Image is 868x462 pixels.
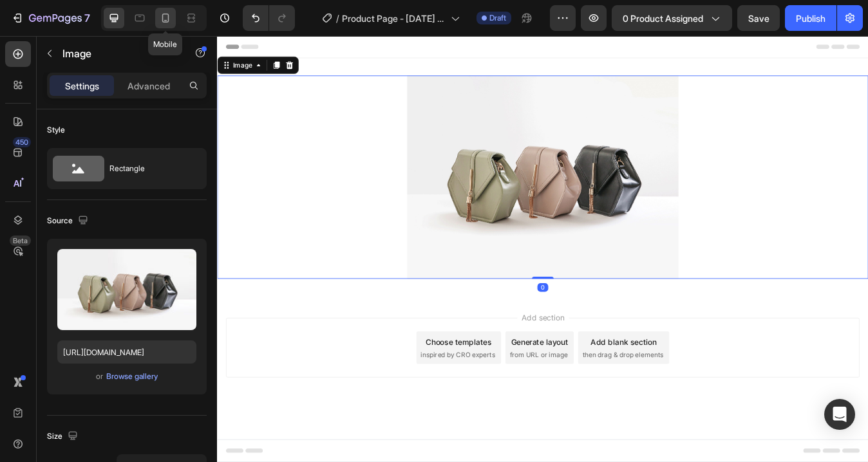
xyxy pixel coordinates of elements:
button: Save [737,5,780,31]
div: Size [47,428,80,445]
button: Browse gallery [106,370,158,383]
span: inspired by CRO experts [241,373,330,384]
div: 0 [380,293,393,304]
div: Undo/Redo [243,5,295,31]
span: or [96,369,103,384]
span: Add section [356,328,417,341]
div: Beta [10,236,31,246]
p: Image [62,46,172,61]
div: Browse gallery [106,371,158,382]
span: / [336,12,339,25]
p: Advanced [127,79,170,93]
div: 450 [13,137,31,147]
div: Image [16,29,44,41]
div: Source [47,212,91,230]
button: 7 [5,5,96,31]
iframe: Design area [217,36,868,462]
p: Settings [65,79,99,93]
img: preview-image [57,249,196,330]
div: Add blank section [443,356,522,370]
div: Generate layout [349,356,417,370]
span: then drag & drop elements [433,373,529,384]
button: Publish [785,5,836,31]
div: Open Intercom Messenger [824,399,855,430]
div: Choose templates [248,356,326,370]
span: Product Page - [DATE] 23:28:20 [342,12,446,25]
div: Style [47,124,65,136]
span: Draft [489,12,506,24]
div: Publish [796,12,826,25]
div: Rectangle [109,154,188,183]
input: https://example.com/image.jpg [57,340,196,364]
span: Save [748,13,769,24]
img: image_demo.jpg [225,47,547,288]
button: 0 product assigned [612,5,732,31]
span: 0 product assigned [623,12,703,25]
span: from URL or image [347,373,416,384]
p: 7 [84,10,90,26]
